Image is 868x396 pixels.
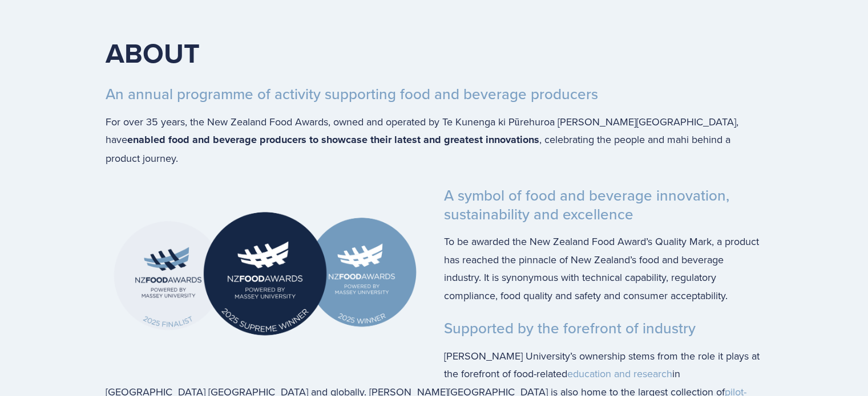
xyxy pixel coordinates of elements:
[567,366,672,381] a: education and research
[106,36,763,70] h1: ABOUT
[106,186,763,223] h3: A symbol of food and beverage innovation, sustainability and excellence
[106,319,763,338] h3: Supported by the forefront of industry
[106,232,763,304] p: To be awarded the New Zealand Food Award’s Quality Mark, a product has reached the pinnacle of Ne...
[106,85,763,104] h3: An annual programme of activity supporting food and beverage producers
[127,132,539,147] strong: enabled food and beverage producers to showcase their latest and greatest innovations
[106,113,763,168] p: For over 35 years, the New Zealand Food Awards, owned and operated by Te Kunenga ki Pūrehuroa [PE...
